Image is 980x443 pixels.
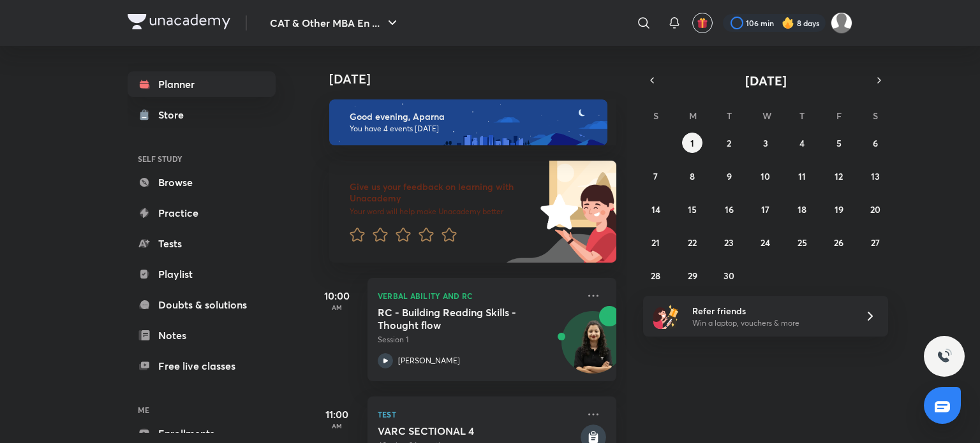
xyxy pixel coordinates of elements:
[682,265,702,286] button: September 29, 2025
[692,13,713,33] button: avatar
[719,133,739,153] button: September 2, 2025
[690,137,694,149] abbr: September 1, 2025
[865,232,886,252] button: September 27, 2025
[682,133,702,153] button: September 1, 2025
[128,292,276,317] a: Doubts & solutions
[792,199,812,219] button: September 18, 2025
[719,166,739,186] button: September 9, 2025
[653,303,679,329] img: referral
[128,323,276,348] a: Notes
[745,72,787,89] span: [DATE]
[682,232,702,252] button: September 22, 2025
[682,199,702,219] button: September 15, 2025
[398,355,460,367] p: [PERSON_NAME]
[350,124,596,134] p: You have 4 events [DATE]
[763,137,768,149] abbr: September 3, 2025
[829,133,849,153] button: September 5, 2025
[688,203,697,215] abbr: September 15, 2025
[719,232,739,252] button: September 23, 2025
[562,318,623,379] img: Avatar
[719,265,739,286] button: September 30, 2025
[831,12,852,34] img: Aparna Dubey
[792,166,812,186] button: September 11, 2025
[497,161,616,263] img: feedback_image
[798,236,807,249] abbr: September 25, 2025
[799,110,805,122] abbr: Thursday
[378,334,578,345] p: Session 1
[350,181,536,204] h6: Give us your feedback on learning with Unacademy
[798,170,806,182] abbr: September 11, 2025
[761,236,770,249] abbr: September 24, 2025
[651,203,660,215] abbr: September 14, 2025
[871,170,880,182] abbr: September 13, 2025
[378,288,578,303] p: Verbal Ability and RC
[128,170,276,195] a: Browse
[755,166,776,186] button: September 10, 2025
[836,110,842,122] abbr: Friday
[727,110,732,122] abbr: Tuesday
[782,17,794,29] img: streak
[158,107,191,122] div: Store
[792,133,812,153] button: September 4, 2025
[682,166,702,186] button: September 8, 2025
[755,133,776,153] button: September 3, 2025
[128,231,276,256] a: Tests
[755,232,776,252] button: September 24, 2025
[870,203,880,215] abbr: September 20, 2025
[653,170,658,182] abbr: September 7, 2025
[761,170,770,182] abbr: September 10, 2025
[128,14,230,33] a: Company Logo
[653,110,658,122] abbr: Sunday
[128,399,276,421] h6: ME
[761,203,769,215] abbr: September 17, 2025
[329,99,607,145] img: evening
[873,137,878,149] abbr: September 6, 2025
[378,425,578,437] h5: VARC SECTIONAL 4
[350,111,596,122] h6: Good evening, Aparna
[128,261,276,287] a: Playlist
[755,199,776,219] button: September 17, 2025
[646,166,666,186] button: September 7, 2025
[651,236,660,249] abbr: September 21, 2025
[865,133,886,153] button: September 6, 2025
[865,199,886,219] button: September 20, 2025
[829,166,849,186] button: September 12, 2025
[829,199,849,219] button: September 19, 2025
[835,170,843,182] abbr: September 12, 2025
[128,148,276,170] h6: SELF STUDY
[329,71,629,87] h4: [DATE]
[799,137,805,149] abbr: September 4, 2025
[661,71,870,89] button: [DATE]
[937,349,952,364] img: ttu
[262,10,408,36] button: CAT & Other MBA En ...
[697,17,708,29] img: avatar
[725,203,734,215] abbr: September 16, 2025
[727,170,732,182] abbr: September 9, 2025
[689,110,697,122] abbr: Monday
[727,137,731,149] abbr: September 2, 2025
[688,270,697,282] abbr: September 29, 2025
[836,137,842,149] abbr: September 5, 2025
[724,236,734,249] abbr: September 23, 2025
[719,199,739,219] button: September 16, 2025
[128,353,276,379] a: Free live classes
[350,207,536,217] p: Your word will help make Unacademy better
[128,102,276,127] a: Store
[873,110,878,122] abbr: Saturday
[651,270,660,282] abbr: September 28, 2025
[311,288,362,303] h5: 10:00
[311,407,362,422] h5: 11:00
[128,71,276,97] a: Planner
[692,317,849,329] p: Win a laptop, vouchers & more
[798,203,806,215] abbr: September 18, 2025
[378,306,537,331] h5: RC - Building Reading Skills - Thought flow
[128,14,230,29] img: Company Logo
[688,236,697,249] abbr: September 22, 2025
[646,199,666,219] button: September 14, 2025
[792,232,812,252] button: September 25, 2025
[762,110,771,122] abbr: Wednesday
[690,170,695,182] abbr: September 8, 2025
[865,166,886,186] button: September 13, 2025
[871,236,880,249] abbr: September 27, 2025
[724,270,734,282] abbr: September 30, 2025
